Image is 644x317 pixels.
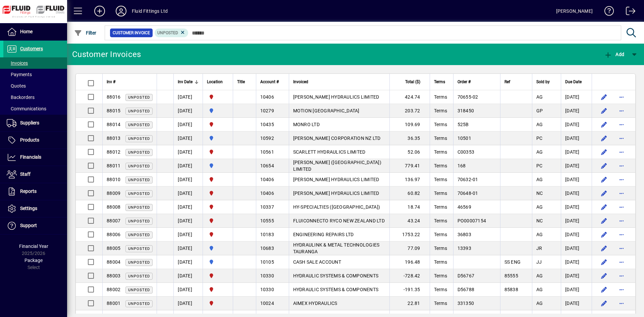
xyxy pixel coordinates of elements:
td: [DATE] [173,255,203,269]
span: Total ($) [405,78,420,86]
span: Customers [20,46,43,51]
button: Edit [599,174,609,185]
span: CHRISTCHURCH [207,231,229,238]
span: Terms [434,246,447,251]
span: Unposted [128,95,150,100]
a: Financials [3,149,67,166]
span: Terms [434,78,445,86]
div: Inv # [107,78,153,86]
span: 85838 [504,287,518,292]
button: Edit [599,92,609,102]
button: Edit [599,188,609,199]
span: AUCKLAND [207,107,229,114]
span: Terms [434,94,447,100]
span: Unposted [157,31,178,35]
button: More options [616,105,627,116]
span: Location [207,78,223,86]
span: D56767 [458,273,475,278]
span: Unposted [128,233,150,237]
div: Location [207,78,229,86]
span: Inv Date [178,78,193,86]
div: Inv Date [178,78,199,86]
td: [DATE] [173,159,203,173]
button: Edit [599,243,609,254]
span: SCARLETT HYDRAULICS LIMITED [293,149,366,155]
td: [DATE] [561,214,592,228]
div: Account # [260,78,285,86]
div: [PERSON_NAME] [556,6,593,16]
span: Terms [434,163,447,168]
span: 88005 [107,246,120,251]
span: 10555 [260,218,274,223]
span: 10683 [260,246,274,251]
a: Products [3,132,67,149]
button: Edit [599,147,609,157]
td: [DATE] [561,255,592,269]
span: 168 [458,163,466,168]
span: 88006 [107,232,120,237]
span: Unposted [128,109,150,113]
span: Communications [7,106,46,111]
a: Home [3,23,67,40]
span: Unposted [128,137,150,141]
span: 10406 [260,94,274,100]
span: AG [536,149,543,155]
td: [DATE] [173,200,203,214]
td: [DATE] [173,90,203,104]
span: AIMEX HYDRAULICS [293,301,337,306]
button: Edit [599,298,609,309]
span: CHRISTCHURCH [207,121,229,128]
button: Edit [599,270,609,281]
td: 1753.22 [389,228,430,242]
div: Total ($) [394,78,426,86]
span: GP [536,108,543,113]
td: [DATE] [173,297,203,310]
span: Unposted [128,288,150,292]
a: Knowledge Base [599,1,614,23]
span: AUCKLAND [207,135,229,142]
td: [DATE] [173,283,203,297]
span: Unposted [128,164,150,168]
span: 46569 [458,204,471,210]
span: [PERSON_NAME] HYDRAULICS LIMITED [293,191,379,196]
span: Terms [434,177,447,182]
span: JJ [536,259,542,265]
button: More options [616,202,627,212]
button: More options [616,174,627,185]
td: 424.74 [389,90,430,104]
span: Due Date [565,78,582,86]
td: 36.35 [389,131,430,145]
button: More options [616,188,627,199]
td: [DATE] [561,297,592,310]
span: MOTION [GEOGRAPHIC_DATA] [293,108,360,113]
span: 10279 [260,108,274,113]
span: FLUICONNECTO RYCO NEW ZEALAND LTD [293,218,385,223]
span: CHRISTCHURCH [207,300,229,307]
span: Unposted [128,302,150,306]
span: CHRISTCHURCH [207,217,229,224]
span: Sold by [536,78,550,86]
td: [DATE] [561,200,592,214]
span: CHRISTCHURCH [207,148,229,156]
span: Unposted [128,247,150,251]
a: Settings [3,200,67,217]
div: Fluid Fittings Ltd [132,6,168,16]
span: Terms [434,218,447,223]
div: Order # [458,78,496,86]
span: 88007 [107,218,120,223]
span: Settings [20,206,37,211]
td: 60.82 [389,187,430,200]
span: Terms [434,191,447,196]
td: 22.81 [389,297,430,310]
button: Edit [599,229,609,240]
a: Reports [3,183,67,200]
span: ENGINEERING REPAIRS LTD [293,232,354,237]
span: HYDRAULIC SYSTEMS & COMPONENTS [293,287,379,292]
span: Terms [434,287,447,292]
td: 779.41 [389,159,430,173]
td: [DATE] [561,145,592,159]
span: Add [604,52,624,57]
span: 88013 [107,136,120,141]
div: Invoiced [293,78,385,86]
span: Invoiced [293,78,308,86]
